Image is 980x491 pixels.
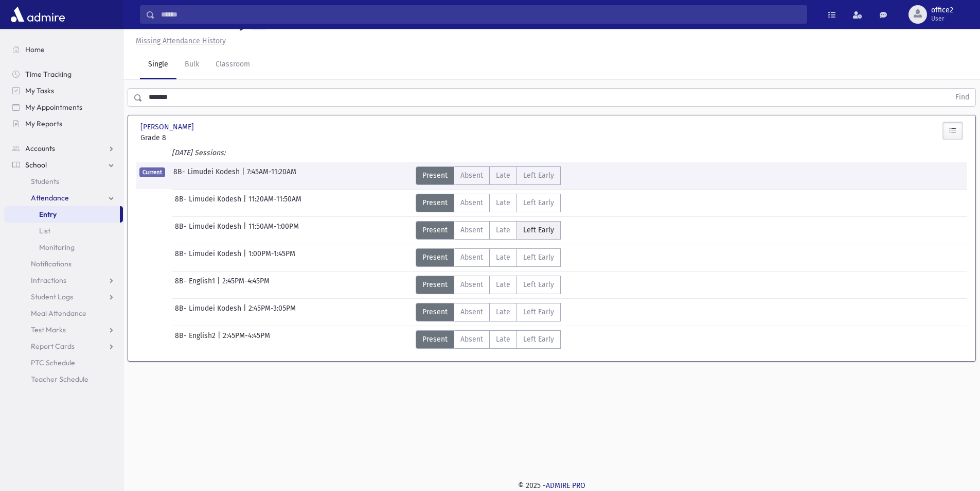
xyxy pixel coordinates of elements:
span: | [217,276,222,294]
span: School [25,160,47,170]
span: 8B- Limudei Kodesh [175,248,243,267]
span: Absent [460,279,483,290]
span: Absent [460,334,483,345]
a: Test Marks [4,321,123,338]
span: Late [496,279,510,290]
img: AdmirePro [8,4,67,25]
span: Current [139,167,165,177]
span: 7:45AM-11:20AM [247,166,296,185]
a: Meal Attendance [4,305,123,321]
u: Missing Attendance History [136,37,226,45]
span: 8B- Limudei Kodesh [175,194,243,212]
span: Accounts [25,144,55,153]
span: My Reports [25,119,62,128]
span: Left Early [523,279,554,290]
span: 11:20AM-11:50AM [248,194,301,212]
span: Infractions [31,276,66,285]
span: office2 [931,6,953,14]
a: Classroom [207,50,258,79]
span: Late [496,197,510,208]
i: [DATE] Sessions: [172,148,225,157]
span: Attendance [31,193,69,202]
span: 8B- English1 [175,276,217,294]
span: Present [422,197,448,208]
span: Late [496,307,510,317]
input: Search [155,5,807,24]
span: My Appointments [25,103,82,112]
span: My Tasks [25,86,54,95]
span: Left Early [523,170,554,181]
span: Notifications [31,259,72,268]
a: Student Logs [4,289,123,305]
span: Grade 8 [140,132,269,143]
div: AttTypes [416,330,561,349]
span: PTC Schedule [31,358,75,367]
a: Students [4,173,123,190]
span: 8B- Limudei Kodesh [175,303,243,321]
div: AttTypes [416,221,561,240]
a: Bulk [176,50,207,79]
span: Teacher Schedule [31,375,88,384]
span: Present [422,225,448,235]
span: 8B- Limudei Kodesh [175,221,243,240]
a: List [4,223,123,239]
div: AttTypes [416,166,561,185]
span: Present [422,252,448,263]
a: Monitoring [4,239,123,256]
span: Present [422,170,448,181]
span: Late [496,252,510,263]
button: Find [949,89,975,106]
span: Left Early [523,225,554,235]
span: 8B- English2 [175,330,218,349]
span: Test Marks [31,325,66,334]
span: Student Logs [31,292,73,301]
a: Report Cards [4,338,123,354]
span: 11:50AM-1:00PM [248,221,299,240]
a: Attendance [4,190,123,206]
span: Absent [460,197,483,208]
span: Home [25,45,45,54]
div: AttTypes [416,194,561,212]
a: Entry [4,206,120,223]
span: | [243,221,248,240]
div: AttTypes [416,248,561,267]
span: 8B- Limudei Kodesh [173,166,242,185]
a: Home [4,41,123,58]
span: | [243,303,248,321]
a: PTC Schedule [4,354,123,371]
span: Absent [460,252,483,263]
span: 1:00PM-1:45PM [248,248,295,267]
span: Absent [460,225,483,235]
span: | [243,248,248,267]
span: Students [31,177,59,186]
span: | [243,194,248,212]
span: 2:45PM-3:05PM [248,303,296,321]
span: Absent [460,307,483,317]
span: Left Early [523,197,554,208]
span: Entry [39,210,57,219]
span: Late [496,225,510,235]
a: My Reports [4,115,123,132]
span: Time Tracking [25,70,72,79]
span: Left Early [523,334,554,345]
span: 2:45PM-4:45PM [223,330,270,349]
span: Monitoring [39,243,75,252]
span: User [931,14,953,23]
a: Notifications [4,256,123,272]
span: 2:45PM-4:45PM [222,276,270,294]
span: Report Cards [31,342,75,351]
span: Left Early [523,252,554,263]
a: Single [140,50,176,79]
div: © 2025 - [140,480,964,491]
div: AttTypes [416,276,561,294]
div: AttTypes [416,303,561,321]
span: Late [496,334,510,345]
a: Accounts [4,140,123,157]
span: Left Early [523,307,554,317]
span: Meal Attendance [31,309,86,318]
span: [PERSON_NAME] [140,122,196,132]
span: Present [422,334,448,345]
a: My Tasks [4,82,123,99]
a: Time Tracking [4,66,123,82]
a: School [4,157,123,173]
